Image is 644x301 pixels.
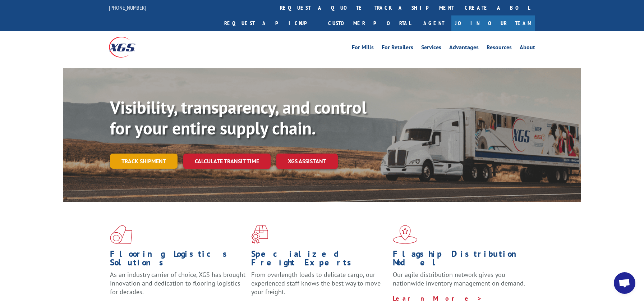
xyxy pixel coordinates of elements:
a: Join Our Team [451,15,535,31]
img: xgs-icon-flagship-distribution-model-red [393,225,418,244]
a: XGS ASSISTANT [276,154,338,169]
span: Our agile distribution network gives you nationwide inventory management on demand. [393,270,525,287]
a: Advantages [449,45,479,53]
img: xgs-icon-focused-on-flooring-red [251,225,268,244]
a: About [520,45,535,53]
a: Track shipment [110,154,178,169]
h1: Flooring Logistics Solutions [110,250,246,270]
img: xgs-icon-total-supply-chain-intelligence-red [110,225,132,244]
b: Visibility, transparency, and control for your entire supply chain. [110,96,367,139]
div: Open chat [614,272,635,294]
a: Agent [416,15,451,31]
a: Request a pickup [219,15,323,31]
a: For Retailers [382,45,413,53]
h1: Specialized Freight Experts [251,250,387,270]
a: Resources [487,45,512,53]
a: Calculate transit time [183,154,271,169]
span: As an industry carrier of choice, XGS has brought innovation and dedication to flooring logistics... [110,270,245,296]
a: For Mills [352,45,374,53]
h1: Flagship Distribution Model [393,250,529,270]
a: Services [421,45,441,53]
a: Customer Portal [323,15,416,31]
a: [PHONE_NUMBER] [109,4,146,11]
